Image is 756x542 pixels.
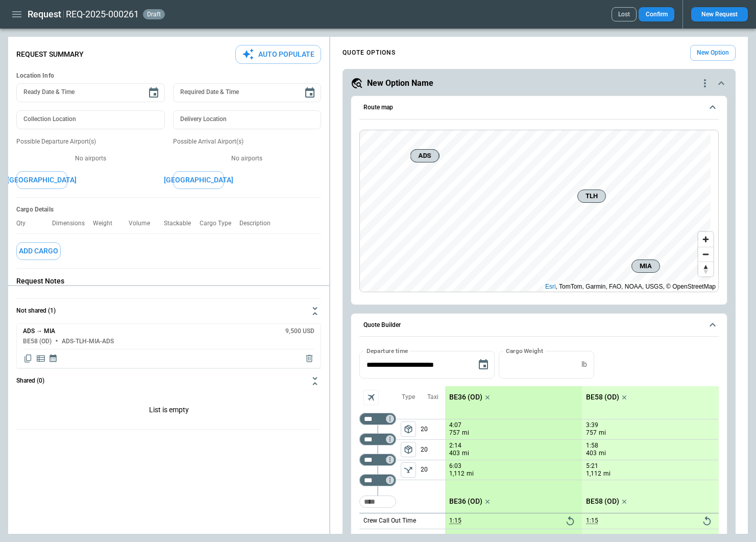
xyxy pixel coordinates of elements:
p: List is empty [16,393,321,429]
h6: Quote Builder [363,322,401,328]
p: Cargo Type [200,220,239,227]
div: quote-option-actions [699,77,711,89]
div: Not shared (1) [16,393,321,429]
p: 6:03 [449,462,461,470]
p: Volume [129,220,158,227]
div: Too short [359,474,396,486]
button: New Option [690,45,736,61]
h6: Shared (0) [16,378,44,384]
button: Route map [359,96,719,120]
button: Quote Builder [359,314,719,337]
p: mi [603,469,611,478]
p: Stackable [164,220,199,227]
h6: Route map [363,104,393,111]
p: 20 [421,440,445,460]
p: 3:39 [586,421,598,429]
button: Reset bearing to north [698,262,713,276]
p: 757 [586,429,597,437]
p: BE58 (OD) [586,497,619,506]
p: Taxi [427,393,438,402]
h6: 9,500 USD [285,328,314,335]
p: 5:21 [586,462,598,470]
h6: Not shared (1) [16,308,56,314]
p: 12:24 [449,533,465,541]
div: Too short [359,454,396,466]
p: 4:07 [449,421,461,429]
span: Type of sector [401,421,416,437]
h6: Cargo Details [16,206,321,214]
button: Confirm [639,7,674,21]
button: Choose date [143,83,164,103]
p: No airports [16,154,165,163]
button: Choose date [300,83,320,103]
h5: New Option Name [367,78,433,89]
p: 1:15 [449,517,461,525]
button: New Option Namequote-option-actions [351,77,727,89]
p: 1,112 [586,469,601,478]
button: Zoom out [698,247,713,262]
button: Shared (0) [16,369,321,393]
label: Cargo Weight [506,346,543,355]
div: , TomTom, Garmin, FAO, NOAA, USGS, © OpenStreetMap [545,281,716,292]
h1: Request [28,8,61,20]
span: Display detailed quote content [36,354,46,364]
span: package_2 [403,444,413,455]
button: Reset [699,513,715,529]
h4: QUOTE OPTIONS [343,51,396,55]
button: Reset [563,513,578,529]
canvas: Map [360,130,711,292]
span: Aircraft selection [363,390,379,405]
p: mi [599,429,606,437]
button: Auto Populate [235,45,321,64]
div: Too short [359,433,396,445]
span: ADS [415,151,435,161]
div: Not shared (1) [16,323,321,368]
p: 403 [449,449,460,458]
p: Total Flight Time [363,533,410,541]
p: 757 [449,429,460,437]
p: 1,112 [449,469,465,478]
p: Weight [93,220,120,227]
p: mi [462,449,469,458]
button: Zoom in [698,232,713,247]
p: Request Notes [16,277,321,286]
p: Crew Call Out Time [363,516,416,525]
span: Copy quote content [23,354,33,364]
div: Too short [359,496,396,508]
span: Type of sector [401,442,416,457]
p: 1:58 [586,442,598,450]
button: Lost [612,7,637,21]
p: BE36 (OD) [449,393,482,402]
button: left aligned [401,421,416,437]
p: lb [581,360,587,369]
p: mi [462,429,469,437]
p: mi [599,449,606,458]
span: Delete quote [304,354,314,364]
p: Type [402,393,415,402]
p: 2:14 [449,442,461,450]
p: No airports [173,154,322,163]
p: Possible Arrival Airport(s) [173,137,322,146]
button: left aligned [401,462,416,478]
p: Request Summary [16,50,84,59]
p: Qty [16,220,34,227]
button: Choose date, selected date is Aug 26, 2025 [473,355,494,375]
div: Route map [359,130,719,292]
p: 10:58 [586,533,602,541]
p: 20 [421,460,445,480]
p: 1:15 [586,517,598,525]
button: [GEOGRAPHIC_DATA] [16,171,67,189]
button: Not shared (1) [16,299,321,323]
p: Possible Departure Airport(s) [16,137,165,146]
span: package_2 [403,424,413,434]
button: left aligned [401,442,416,457]
button: Add Cargo [16,242,61,260]
div: Too short [359,413,396,425]
h6: ADS-TLH-MIA-ADS [62,338,114,345]
h6: ADS → MIA [23,328,55,335]
h2: REQ-2025-000261 [66,8,139,20]
p: Dimensions [52,220,93,227]
p: mi [467,469,474,478]
button: [GEOGRAPHIC_DATA] [173,171,224,189]
p: BE58 (OD) [586,393,619,402]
